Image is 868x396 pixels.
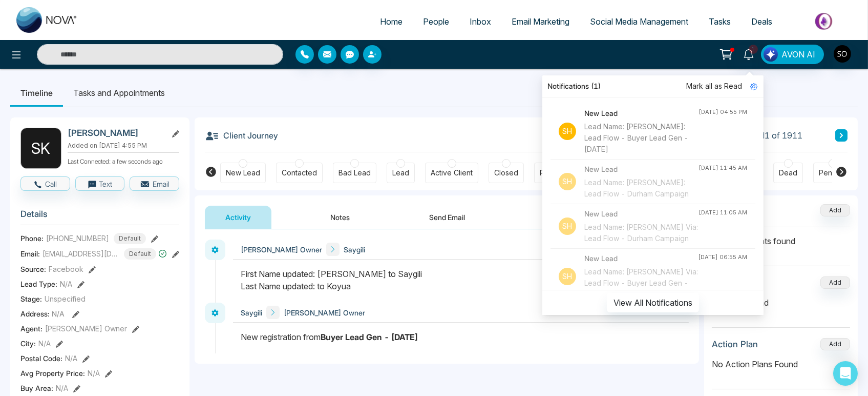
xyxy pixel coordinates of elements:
span: [PHONE_NUMBER] [46,233,109,244]
a: Deals [741,12,782,31]
button: Add [820,276,850,289]
span: N/A [56,383,68,393]
div: Lead [392,168,409,178]
p: Sh [559,173,576,190]
span: Default [124,248,156,260]
a: Home [370,12,413,31]
div: Lead Name: [PERSON_NAME] Via: Lead Flow - Durham Campaign [584,222,698,244]
span: Lead 1 of 1911 [747,129,803,142]
a: Inbox [459,12,501,31]
button: View All Notifications [607,293,699,312]
p: Last Connected: a few seconds ago [68,155,179,166]
button: Add [820,204,850,216]
button: Send Text [524,206,597,229]
a: People [413,12,459,31]
span: [PERSON_NAME] Owner [241,244,322,255]
li: Timeline [10,79,63,107]
img: User Avatar [834,45,851,63]
button: Add [820,338,850,350]
div: Notifications (1) [542,75,764,97]
span: Saygili [241,307,262,318]
span: City : [20,338,36,349]
div: S K [20,128,61,169]
div: Pending [819,168,847,178]
div: [DATE] 06:55 AM [698,253,747,262]
span: People [423,16,449,27]
div: [DATE] 11:05 AM [698,208,747,217]
button: Call [20,176,70,191]
a: Tasks [698,12,741,31]
span: N/A [60,279,72,289]
div: Bad Lead [338,168,371,178]
span: Lead Type: [20,279,57,289]
span: Source: [20,264,46,274]
img: Market-place.gif [788,10,862,33]
div: [DATE] 11:45 AM [698,164,747,172]
span: Add [820,205,850,214]
h4: New Lead [584,208,698,220]
div: Lead Name: [PERSON_NAME] Via: Lead Flow - Buyer Lead Gen - [DATE] [584,266,698,300]
span: N/A [52,309,65,318]
h4: New Lead [584,108,698,119]
button: Notes [310,206,370,229]
button: AVON AI [761,45,824,64]
span: Email Marketing [512,16,569,27]
a: Email Marketing [501,12,580,31]
div: Dead [779,168,797,178]
span: Email: [20,248,40,259]
p: Sh [559,217,576,235]
span: Stage: [20,293,42,304]
h4: New Lead [584,164,698,175]
span: Deals [751,16,772,27]
span: N/A [65,353,77,364]
span: [EMAIL_ADDRESS][DOMAIN_NAME] [43,248,119,259]
div: Lead Name: [PERSON_NAME]: Lead Flow - Durham Campaign [584,177,698,200]
span: Postal Code : [20,353,62,364]
div: [DATE] 04:55 PM [698,108,747,116]
span: Phone: [20,233,44,244]
span: [PERSON_NAME] Owner [45,323,127,334]
h3: Client Journey [205,128,278,143]
button: Email [130,176,179,191]
p: No Action Plans Found [712,358,850,370]
a: View All Notifications [607,298,699,306]
span: AVON AI [781,48,815,61]
span: Default [114,233,146,244]
span: Mark all as Read [686,81,742,92]
span: Unspecified [45,293,86,304]
h4: New Lead [584,253,698,264]
button: Activity [205,206,271,229]
div: Contacted [282,168,317,178]
span: Tasks [709,16,731,27]
a: 1 [736,45,761,63]
span: Saygili [344,244,365,255]
span: 1 [749,45,758,54]
p: Added on [DATE] 4:55 PM [68,141,179,150]
img: Lead Flow [764,47,778,62]
div: New Lead [226,168,260,178]
span: Agent: [20,323,43,334]
div: Closed [494,168,518,178]
li: Tasks and Appointments [63,79,175,107]
p: Sh [559,123,576,140]
div: Active Client [431,168,473,178]
span: N/A [88,368,100,379]
h3: Action Plan [712,339,758,349]
span: N/A [38,338,51,349]
h3: Details [20,209,179,225]
p: Sh [559,268,576,285]
p: No deals found [712,296,850,309]
button: Text [75,176,125,191]
button: Send Email [409,206,485,229]
p: No attachments found [712,227,850,247]
div: Past Client [540,168,575,178]
span: Social Media Management [590,16,688,27]
span: Buy Area : [20,383,53,393]
span: Avg Property Price : [20,368,85,379]
div: Open Intercom Messenger [833,361,858,386]
div: Lead Name: [PERSON_NAME]: Lead Flow - Buyer Lead Gen - [DATE] [584,121,698,155]
a: Social Media Management [580,12,698,31]
img: Nova CRM Logo [16,7,78,33]
span: Inbox [470,16,491,27]
span: Address: [20,308,65,319]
